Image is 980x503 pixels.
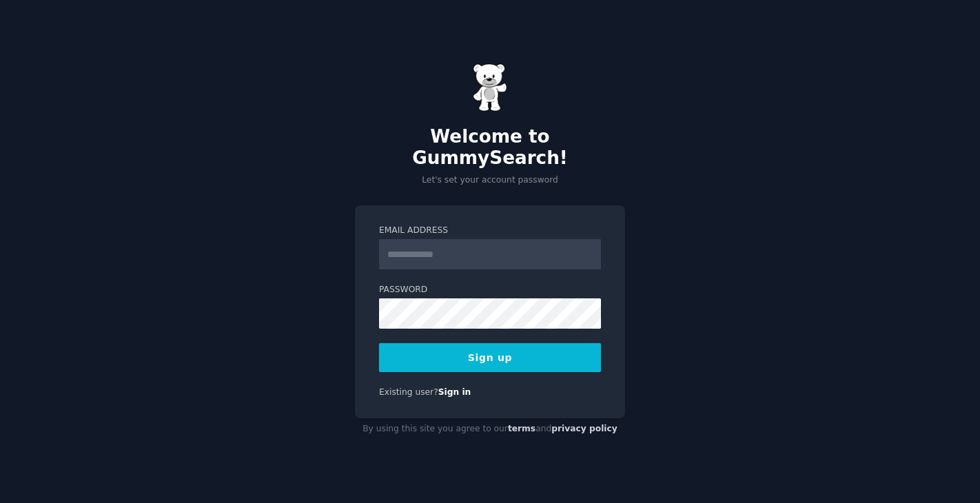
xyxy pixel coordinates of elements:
a: terms [508,424,535,433]
h2: Welcome to GummySearch! [355,126,625,170]
a: Sign in [438,387,471,397]
a: privacy policy [551,424,617,433]
p: Let's set your account password [355,174,625,187]
label: Password [379,284,601,296]
label: Email Address [379,225,601,237]
img: Gummy Bear [473,63,507,112]
div: By using this site you agree to our and [355,418,625,440]
span: Existing user? [379,387,438,397]
button: Sign up [379,343,601,372]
